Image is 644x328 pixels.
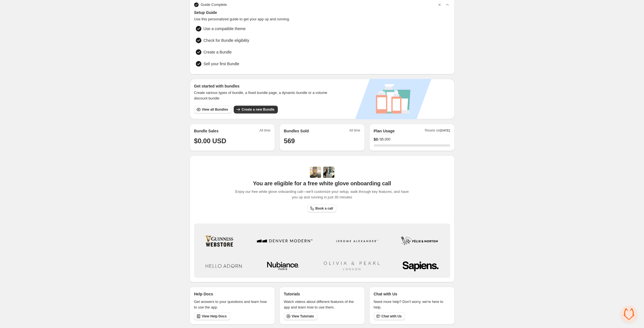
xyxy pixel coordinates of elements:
[194,90,333,101] span: Create various types of bundle, a fixed bundle page, a dynamic bundle or a volume discount bundle
[202,314,227,319] span: View Help Docs
[194,106,231,113] button: View all Bundles
[310,167,321,178] img: Adi
[194,83,333,89] h3: Get started with bundles
[194,299,271,310] p: Get answers to your questions and learn how to use the app.
[382,314,402,319] span: Chat with Us
[349,128,360,134] span: All time
[201,2,227,8] span: Guide Complete
[204,61,239,67] span: Sell your first Bundle
[374,137,378,142] span: $ 0
[374,312,405,320] button: Chat with Us
[194,16,450,22] span: Use this personalized guide to get your app up and running.
[374,128,395,134] h2: Plan Usage
[284,137,360,145] h1: 569
[323,167,334,178] img: Prakhar
[380,137,390,142] span: $5,000
[440,129,450,132] span: [DATE]
[621,306,637,322] a: Open chat
[374,291,397,297] p: Chat with Us
[194,312,230,320] a: View Help Docs
[284,291,300,297] p: Tutorials
[374,299,450,310] p: Need more help? Don't worry, we're here to help.
[425,128,450,134] span: Resets on
[234,106,278,113] button: Create a new Bundle
[253,180,391,187] span: You are eligible for a free white glove onboarding call
[284,299,360,310] p: Watch videos about different features of the app and learn how to use them.
[315,206,333,211] span: Book a call
[374,137,450,142] div: /
[242,107,274,112] span: Create a new Bundle
[204,26,246,31] span: Use a compatible theme
[204,49,232,55] span: Create a Bundle
[232,189,412,200] span: Enjoy our free white glove onboarding call—we'll customize your setup, walk through key features,...
[194,10,450,15] span: Setup Guide
[284,128,309,134] h2: Bundles Sold
[204,38,249,43] span: Check for Bundle eligibility
[202,107,228,112] span: View all Bundles
[194,137,271,145] h1: $0.00 USD
[194,128,219,134] h2: Bundle Sales
[284,312,317,320] a: View Tutorials
[292,314,314,319] span: View Tutorials
[194,291,213,297] p: Help Docs
[259,128,270,134] span: All time
[308,205,336,212] a: Book a call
